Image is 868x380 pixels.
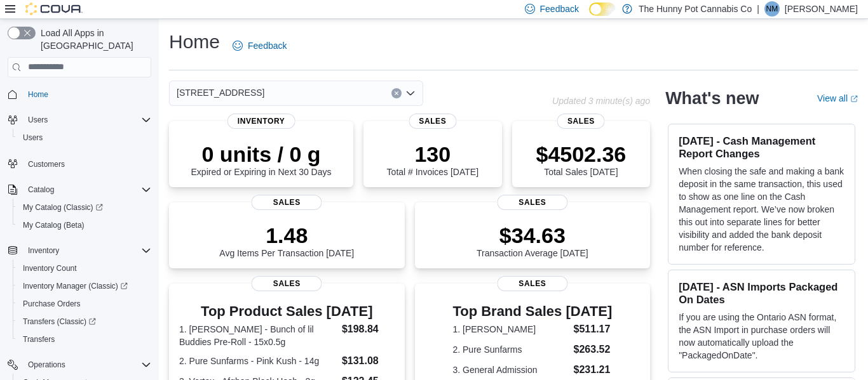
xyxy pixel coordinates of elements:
span: Sales [252,195,322,210]
a: Inventory Manager (Classic) [13,277,156,295]
p: 1.48 [219,223,354,248]
h3: [DATE] - ASN Imports Packaged On Dates [679,280,844,306]
p: When closing the safe and making a bank deposit in the same transaction, this used to show as one... [679,165,844,254]
p: | [757,1,759,16]
span: Purchase Orders [18,296,151,311]
p: 0 units / 0 g [191,141,332,167]
span: Home [23,86,151,102]
span: My Catalog (Classic) [18,200,151,215]
dt: 1. [PERSON_NAME] - Bunch of lil Buddies Pre-Roll - 15x0.5g [179,323,337,348]
span: My Catalog (Classic) [23,202,103,213]
span: Transfers [23,334,55,344]
a: My Catalog (Classic) [13,199,156,216]
span: Operations [23,357,151,372]
p: Updated 3 minute(s) ago [552,96,650,106]
span: Inventory Count [23,263,77,273]
div: Avg Items Per Transaction [DATE] [219,223,354,258]
span: Customers [23,155,151,171]
dd: $511.17 [574,322,613,337]
button: Customers [3,154,156,173]
div: Total Sales [DATE] [536,141,626,177]
span: Users [23,112,151,128]
p: $34.63 [477,223,588,248]
span: Purchase Orders [23,299,81,309]
a: My Catalog (Classic) [18,200,108,215]
span: NM [766,1,778,16]
a: View allExternal link [817,93,858,103]
span: Sales [557,114,605,129]
p: 130 [387,141,478,167]
dt: 3. General Admission [452,364,568,376]
span: Sales [497,195,567,210]
span: Inventory Count [18,261,151,276]
button: Clear input [391,88,402,98]
span: [STREET_ADDRESS] [177,85,264,100]
a: Transfers (Classic) [13,313,156,331]
h3: Top Brand Sales [DATE] [452,304,612,319]
div: Total # Invoices [DATE] [387,141,478,177]
a: Customers [23,157,70,172]
button: Users [3,111,156,129]
span: My Catalog (Beta) [23,220,85,230]
button: Purchase Orders [13,295,156,313]
span: Home [28,89,48,100]
p: [PERSON_NAME] [785,1,858,16]
p: $4502.36 [536,141,626,167]
dd: $131.08 [342,353,395,369]
a: My Catalog (Beta) [18,218,90,233]
dd: $263.52 [574,342,613,357]
button: Inventory [3,242,156,259]
h3: [DATE] - Cash Management Report Changes [679,134,844,160]
input: Dark Mode [589,3,616,16]
a: Transfers [18,332,60,347]
h1: Home [169,29,220,55]
div: Nick Miszuk [764,1,780,16]
span: Feedback [248,39,287,52]
dt: 2. Pure Sunfarms - Pink Kush - 14g [179,355,337,367]
span: Sales [409,114,456,129]
span: Load All Apps in [GEOGRAPHIC_DATA] [36,27,151,52]
span: Users [18,130,151,145]
dd: $231.21 [574,362,613,377]
span: Catalog [23,182,151,197]
span: Inventory [23,243,151,258]
a: Inventory Manager (Classic) [18,278,133,294]
span: Users [28,115,48,125]
span: Feedback [540,3,579,15]
button: Transfers [13,331,156,348]
p: The Hunny Pot Cannabis Co [639,1,752,16]
span: My Catalog (Beta) [18,218,151,233]
img: Cova [25,3,83,15]
span: Catalog [28,185,54,195]
span: Inventory Manager (Classic) [18,278,151,294]
span: Sales [252,276,322,291]
span: Inventory [227,114,295,129]
button: Open list of options [405,88,416,98]
div: Transaction Average [DATE] [477,223,588,258]
a: Home [23,87,53,102]
button: Catalog [3,181,156,199]
button: Operations [23,357,71,372]
dt: 2. Pure Sunfarms [452,343,568,356]
h3: Top Product Sales [DATE] [179,304,395,319]
button: Home [3,85,156,103]
a: Feedback [227,33,292,58]
p: If you are using the Ontario ASN format, the ASN Import in purchase orders will now automatically... [679,311,844,362]
div: Expired or Expiring in Next 30 Days [191,141,332,177]
dd: $198.84 [342,322,395,337]
a: Purchase Orders [18,296,86,311]
a: Transfers (Classic) [18,314,101,329]
button: Users [23,112,53,128]
span: Operations [28,360,65,370]
button: Operations [3,356,156,374]
span: Transfers [18,332,151,347]
button: Inventory Count [13,259,156,277]
button: Users [13,129,156,147]
span: Transfers (Classic) [23,317,96,327]
dt: 1. [PERSON_NAME] [452,323,568,336]
span: Inventory Manager (Classic) [23,281,128,291]
button: Inventory [23,243,64,258]
span: Inventory [28,246,59,256]
span: Users [23,133,43,143]
a: Users [18,130,48,145]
